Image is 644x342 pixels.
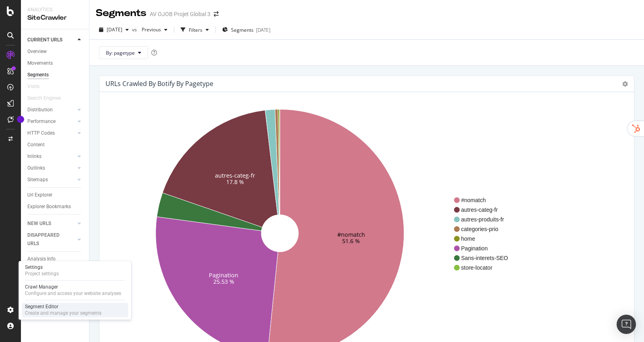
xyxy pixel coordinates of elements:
[27,164,45,172] div: Outlinks
[461,264,508,272] span: store-locator
[96,6,147,20] div: Segments
[461,196,508,204] span: #nomatch
[337,231,365,238] text: #nomatch
[461,244,508,252] span: Pagination
[27,82,39,91] div: Visits
[27,191,83,199] a: Url Explorer
[27,203,71,211] div: Explorer Bookmarks
[27,71,83,79] a: Segments
[27,94,61,102] div: Search Engines
[461,225,508,233] span: categories-prio
[27,152,75,161] a: Inlinks
[622,81,628,87] i: Options
[27,117,75,126] a: Performance
[27,36,75,44] a: CURRENT URLS
[25,303,101,310] div: Segment Editor
[461,254,508,262] span: Sans-interets-SEO
[27,231,75,248] a: DISAPPEARED URLS
[617,315,636,334] div: Open Intercom Messenger
[27,219,51,228] div: NEW URLS
[256,27,270,33] div: [DATE]
[25,264,59,270] div: Settings
[22,263,128,278] a: SettingsProject settings
[22,303,128,317] a: Segment EditorCreate and manage your segments
[226,178,244,186] text: 17.8 %
[27,191,52,199] div: Url Explorer
[27,219,75,228] a: NEW URLS
[27,47,47,56] div: Overview
[214,11,219,17] div: arrow-right-arrow-left
[189,27,202,33] div: Filters
[219,23,274,36] button: Segments[DATE]
[27,141,45,149] div: Content
[27,255,83,263] a: Analysis Info
[461,206,508,214] span: autres-categ-fr
[27,231,68,248] div: DISAPPEARED URLS
[25,310,101,316] div: Create and manage your segments
[27,106,53,114] div: Distribution
[27,36,62,44] div: CURRENT URLS
[25,290,121,297] div: Configure and access your website analyses
[22,283,128,297] a: Crawl ManagerConfigure and access your website analyses
[105,78,213,89] h4: URLs Crawled By Botify By pagetype
[27,129,55,137] div: HTTP Codes
[27,176,48,184] div: Sitemaps
[215,172,255,179] text: autres-categ-fr
[132,26,138,33] span: vs
[27,59,83,68] a: Movements
[27,94,69,102] a: Search Engines
[25,270,59,277] div: Project settings
[209,271,238,279] text: Pagination
[27,106,75,114] a: Distribution
[27,47,83,56] a: Overview
[17,116,24,123] div: Tooltip anchor
[27,129,75,137] a: HTTP Codes
[107,26,122,33] span: 2025 Sep. 15th
[27,255,56,263] div: Analysis Info
[27,117,56,126] div: Performance
[138,23,171,36] button: Previous
[461,215,508,223] span: autres-produits-fr
[150,10,211,18] div: AV OJOB Projet Global 3
[27,59,53,68] div: Movements
[342,237,360,245] text: 51.6 %
[27,203,83,211] a: Explorer Bookmarks
[461,235,508,243] span: home
[96,23,132,36] button: [DATE]
[27,152,41,161] div: Inlinks
[213,278,234,285] text: 25.53 %
[106,49,135,56] span: By: pagetype
[27,141,83,149] a: Content
[25,284,121,290] div: Crawl Manager
[99,46,148,59] button: By: pagetype
[27,71,49,79] div: Segments
[138,26,161,33] span: Previous
[231,27,254,33] span: Segments
[178,23,212,36] button: Filters
[27,6,83,13] div: Analytics
[27,13,83,23] div: SiteCrawler
[27,82,47,91] a: Visits
[27,164,75,172] a: Outlinks
[27,176,75,184] a: Sitemaps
